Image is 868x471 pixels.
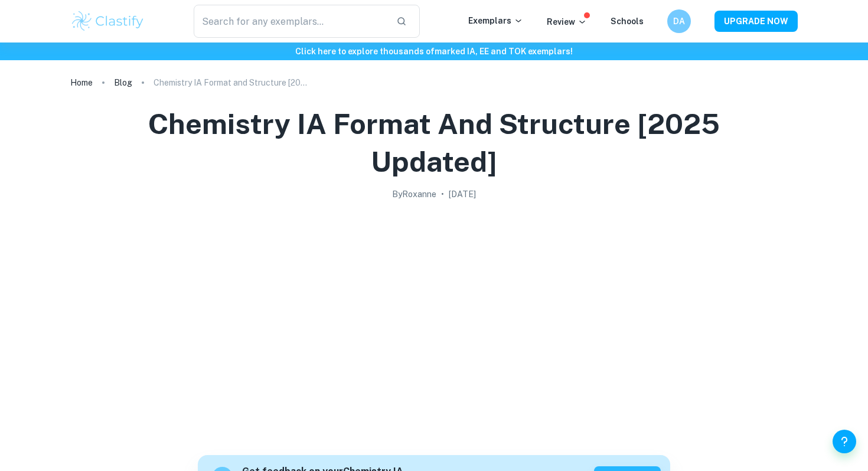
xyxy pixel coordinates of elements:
h2: By Roxanne [392,188,436,201]
input: Search for any exemplars... [194,5,387,38]
button: Help and Feedback [833,430,856,453]
a: Home [70,74,93,91]
img: Clastify logo [70,9,145,33]
h6: DA [673,15,686,28]
h1: Chemistry IA Format and Structure [2025 updated] [84,105,784,181]
button: DA [667,9,691,33]
a: Schools [611,17,644,26]
h2: [DATE] [449,188,476,201]
h6: Click here to explore thousands of marked IA, EE and TOK exemplars ! [2,45,866,58]
a: Blog [114,74,132,91]
img: Chemistry IA Format and Structure [2025 updated] cover image [198,205,670,441]
button: UPGRADE NOW [714,11,798,32]
p: Review [547,15,587,28]
p: Exemplars [468,14,523,27]
p: • [441,188,444,201]
p: Chemistry IA Format and Structure [2025 updated] [154,76,307,89]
